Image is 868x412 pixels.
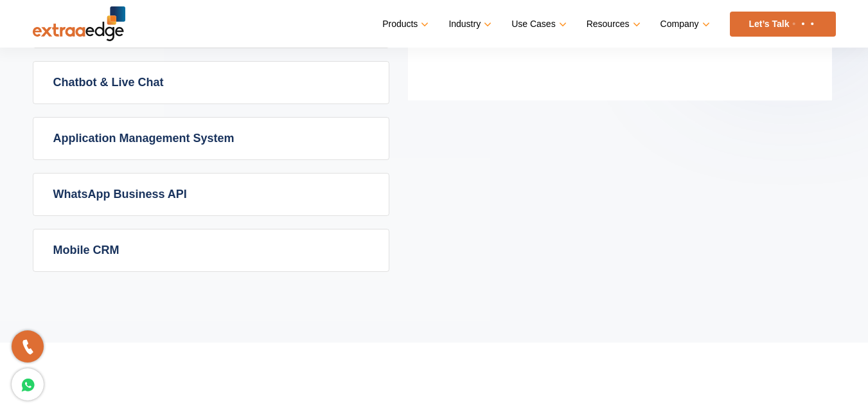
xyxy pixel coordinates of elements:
[448,15,489,33] a: Industry
[660,15,707,33] a: Company
[730,12,836,37] a: Let’s Talk
[33,229,389,271] a: Mobile CRM
[511,15,563,33] a: Use Cases
[33,174,389,215] a: WhatsApp Business API
[33,118,389,159] a: Application Management System
[382,15,426,33] a: Products
[33,62,389,103] a: Chatbot & Live Chat
[587,15,638,33] a: Resources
